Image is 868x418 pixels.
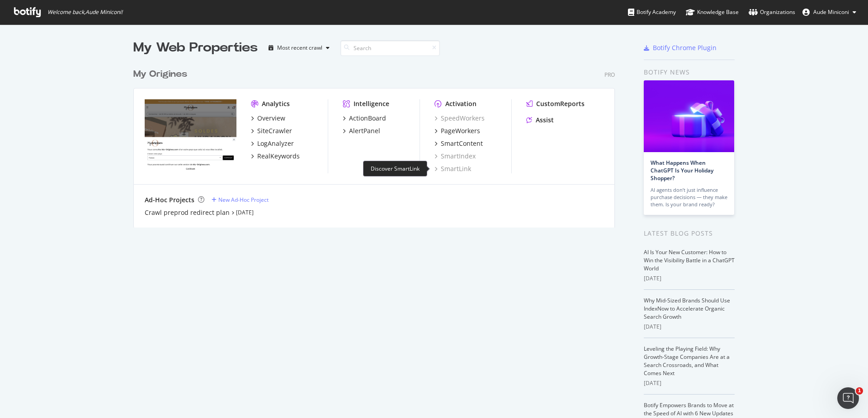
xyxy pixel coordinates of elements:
span: Welcome back, Aude Miniconi ! [47,9,123,16]
a: AlertPanel [343,126,380,135]
div: SmartContent [441,139,483,148]
a: Why Mid-Sized Brands Should Use IndexNow to Accelerate Organic Search Growth [644,297,730,320]
div: PageWorkers [441,126,480,135]
button: Aude Miniconi [795,5,863,19]
a: Assist [526,116,554,125]
div: My Origines [133,68,187,81]
div: Intelligence [354,99,389,108]
span: Aude Miniconi [813,8,849,16]
a: Botify Chrome Plugin [644,43,717,52]
div: Assist [536,116,554,125]
a: [DATE] [236,209,254,216]
a: AI Is Your New Customer: How to Win the Visibility Battle in a ChatGPT World [644,248,735,272]
div: Botify news [644,67,735,77]
img: my-origines.com [145,99,236,172]
div: Overview [257,114,285,123]
a: Leveling the Playing Field: Why Growth-Stage Companies Are at a Search Crossroads, and What Comes... [644,345,730,377]
div: AlertPanel [349,126,380,135]
a: SiteCrawler [251,126,292,135]
span: 1 [856,387,863,395]
a: SmartContent [434,139,483,148]
div: CustomReports [536,99,585,108]
a: What Happens When ChatGPT Is Your Holiday Shopper? [651,159,713,182]
input: Search [340,40,440,56]
div: Analytics [262,99,290,108]
a: RealKeywords [251,152,300,161]
div: Latest Blog Posts [644,228,735,238]
div: My Web Properties [133,39,258,57]
a: Overview [251,114,285,123]
div: AI agents don’t just influence purchase decisions — they make them. Is your brand ready? [651,186,727,208]
div: [DATE] [644,274,735,283]
a: SmartLink [434,164,471,173]
a: SpeedWorkers [434,114,485,123]
a: PageWorkers [434,126,480,135]
div: Botify Academy [628,8,676,17]
div: Knowledge Base [686,8,739,17]
a: CustomReports [526,99,585,108]
div: Most recent crawl [277,45,322,51]
div: grid [133,57,622,228]
div: New Ad-Hoc Project [218,196,269,204]
a: SmartIndex [434,152,476,161]
iframe: Intercom live chat [837,387,859,409]
div: [DATE] [644,323,735,331]
a: Crawl preprod redirect plan [145,208,230,217]
div: Organizations [749,8,795,17]
div: Ad-Hoc Projects [145,195,194,204]
div: Pro [604,71,615,79]
div: [DATE] [644,379,735,387]
a: ActionBoard [343,114,386,123]
div: Activation [445,99,476,108]
a: New Ad-Hoc Project [212,196,269,204]
a: LogAnalyzer [251,139,294,148]
a: My Origines [133,68,191,81]
div: ActionBoard [349,114,386,123]
div: Botify Chrome Plugin [653,43,717,52]
img: What Happens When ChatGPT Is Your Holiday Shopper? [644,80,734,152]
button: Most recent crawl [265,41,333,55]
div: RealKeywords [257,152,300,161]
a: Botify Empowers Brands to Move at the Speed of AI with 6 New Updates [644,401,734,417]
div: LogAnalyzer [257,139,294,148]
div: Discover SmartLink [363,161,427,176]
div: SiteCrawler [257,126,292,135]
